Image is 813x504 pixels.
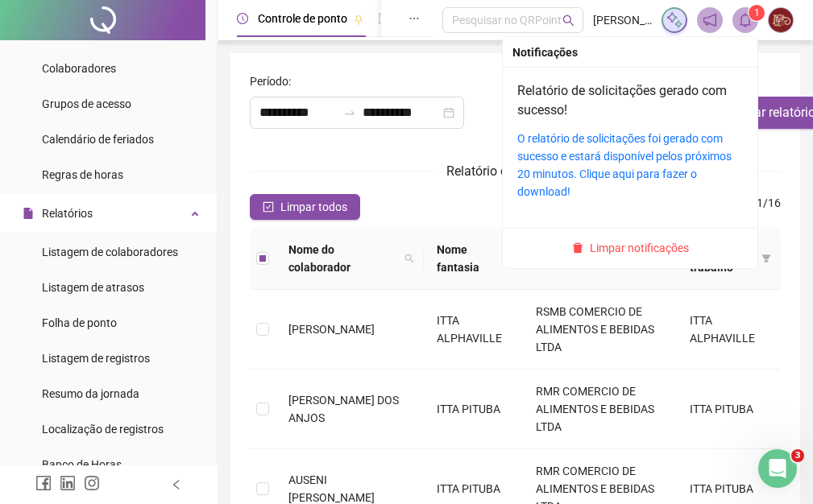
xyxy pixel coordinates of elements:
span: Nome do colaborador [288,241,398,276]
img: 75547 [769,8,793,32]
span: Limpar notificações [590,239,689,257]
span: file-done [378,13,389,24]
span: ellipsis [409,13,420,24]
span: Nome fantasia [437,241,498,276]
span: left [171,479,182,490]
span: bell [738,13,753,27]
button: Limpar todos [250,194,360,220]
span: [PERSON_NAME] [288,323,375,336]
span: pushpin [354,14,363,24]
span: [PERSON_NAME] - ITTA PIZZARIA [593,11,652,29]
span: Período [250,72,288,90]
span: delete [572,242,583,254]
span: facebook [35,475,52,491]
span: Grupos de acesso [42,97,131,110]
span: file [23,208,34,219]
span: notification [703,13,717,27]
span: clock-circle [237,13,248,24]
span: Banco de Horas [42,458,122,471]
span: AUSENI [PERSON_NAME] [288,473,375,504]
span: Resumo da jornada [42,387,139,400]
sup: 1 [749,5,765,21]
td: RMR COMERCIO DE ALIMENTOS E BEBIDAS LTDA [523,370,677,449]
span: linkedin [60,475,76,491]
a: O relatório de solicitações foi gerado com sucesso e estará disponível pelos próximos 20 minutos.... [517,132,732,198]
span: Calendário de feriados [42,133,154,146]
div: Notificações [512,43,748,61]
td: ITTA PITUBA [424,370,524,449]
span: Localização de registros [42,423,164,436]
span: Listagem de registros [42,352,150,365]
span: search [562,14,574,27]
span: Limpar todos [280,198,347,216]
span: to [343,106,356,119]
td: ITTA PITUBA [677,370,781,449]
span: instagram [84,475,100,491]
label: : [250,72,301,90]
span: 1 [754,7,760,19]
span: Colaboradores [42,62,116,75]
span: Listagem de colaboradores [42,246,178,258]
span: Controle de ponto [258,12,347,25]
button: Limpar notificações [566,238,695,258]
span: [PERSON_NAME] DOS ANJOS [288,394,399,424]
span: Relatório de solicitações [446,163,585,179]
td: RSMB COMERCIO DE ALIMENTOS E BEBIDAS LTDA [523,290,677,370]
span: search [404,254,414,263]
td: ITTA ALPHAVILLE [677,290,781,370]
span: Regras de horas [42,168,123,181]
span: filter [761,254,771,263]
span: search [401,238,417,279]
td: ITTA ALPHAVILLE [424,290,524,370]
span: Relatórios [42,207,93,220]
span: filter [758,238,774,279]
span: swap-right [343,106,356,119]
span: filter [500,238,516,279]
a: Relatório de solicitações gerado com sucesso! [517,83,727,118]
span: 3 [791,449,804,462]
img: sparkle-icon.fc2bf0ac1784a2077858766a79e2daf3.svg [666,11,683,29]
span: Listagem de atrasos [42,281,144,294]
iframe: Intercom live chat [758,449,797,488]
span: check-square [263,201,274,213]
span: Folha de ponto [42,316,117,329]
